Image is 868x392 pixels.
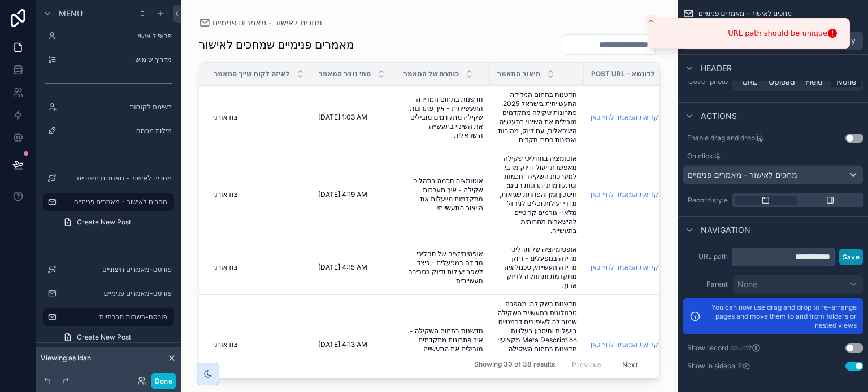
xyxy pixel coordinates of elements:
[77,218,131,227] span: Create New Post
[701,224,750,236] span: Navigation
[497,90,577,144] a: חדשנות בתחום המדידה התעשייתית בישראל 2025: פתרונות שקילה מתקדמים מובילים את השינוי בתעשייה הישראל...
[497,299,577,390] a: חדשנות בשקילה: מהפכה טכנולוגית בתעשיית השקילה שמובילה לשיפורים דרמטיים ביעילות וחיסכון בעלויות. M...
[213,340,305,349] a: צח אורני
[683,165,863,184] button: מחכים לאישור - מאמרים פנימיים
[199,37,354,52] h1: מאמרים פנימיים שמחכים לאישור
[213,190,305,199] a: צח אורני
[318,340,389,349] a: [DATE] 4:13 AM
[497,69,540,78] span: תיאור המאמר
[497,154,577,235] a: אוטומציה בתהליכי שקילה מאפשרת ייעול ודיוק מרבי. למערכות השקילה חכמות ומתקדמות יתרונות רבים: חיסכו...
[687,362,741,371] label: Show in sidebar?
[61,197,167,206] label: מחכים לאישור - מאמרים פנימיים
[213,263,238,272] span: צח אורני
[403,177,483,213] a: אוטומציה חכמה בתהליכי שקילה - איך מערכות מתקדמות מייעלות את הייצור התעשייתי
[213,190,238,199] span: צח אורני
[61,265,172,274] label: פורסם-מאמרים חיצוניים
[701,111,737,122] span: Actions
[701,63,732,74] span: Header
[43,261,174,279] a: פורסם-מאמרים חיצוניים
[688,169,797,180] span: מחכים לאישור - מאמרים פנימיים
[683,252,728,261] label: URL path
[318,113,389,122] a: [DATE] 1:03 AM
[769,76,795,87] span: Upload
[61,174,172,183] label: מחכים לאישור - מאמרים חיצוניים
[687,343,752,353] label: Show record count?
[57,328,174,346] a: Create New Post
[61,312,167,321] label: פורסם-רשתות חברתיות
[591,190,662,199] a: לקריאת המאמר לחץ כאן
[403,95,483,140] a: חדשנות בתחום המדידה התעשייתית - איך פתרונות שקילה מתקדמים מובילים את השינוי בתעשייה הישראלית
[403,249,483,285] a: אופטימיזציה של תהליכי מדידה במפעלים - כיצד לשפר יעילות ודיוק בסביבה תעשייתית
[43,169,174,187] a: מחכים לאישור - מאמרים חיצוניים
[77,333,131,342] span: Create New Post
[318,113,367,122] span: [DATE] 1:03 AM
[61,103,172,112] label: רשימת לקוחות
[43,51,174,69] a: מדריך שימוש
[742,76,757,87] span: URL
[57,213,174,231] a: Create New Post
[151,373,176,389] button: Done
[43,122,174,140] a: מילות מפתח
[318,190,367,199] span: [DATE] 4:19 AM
[213,113,238,122] span: צח אורני
[43,284,174,302] a: פורסם-מאמרים פנימיים
[43,308,174,326] a: פורסם-רשתות חברתיות
[591,340,662,349] a: לקריאת המאמר לחץ כאן
[591,340,670,349] a: לקריאת המאמר לחץ כאן
[318,340,367,349] span: [DATE] 4:13 AM
[43,98,174,116] a: רשימת לקוחות
[705,303,857,330] p: You can now use drag and drop to re-arrange pages and move them to and from folders or nested views
[403,327,483,363] a: חדשנות בתחום השקילה - איך פתרונות מתקדמים מובילים את התעשייה הישראלית לעידן חדש
[59,8,83,19] span: Menu
[319,69,371,78] span: מתי נוצר המאמר
[591,113,662,121] a: לקריאת המאמר לחץ כאן
[728,28,827,39] div: URL path should be unique
[43,27,174,45] a: פרופיל אישי
[591,263,662,271] a: לקריאת המאמר לחץ כאן
[403,69,459,78] span: כותרת של המאמר
[591,69,655,78] span: Post url - לדוגמא
[805,76,823,87] span: Field
[318,263,389,272] a: [DATE] 4:15 AM
[683,77,728,86] label: Cover photo
[212,17,322,28] span: מחכים לאישור - מאמרים פנימיים
[43,193,174,211] a: מחכים לאישור - מאמרים פנימיים
[836,76,856,87] span: None
[683,280,728,289] label: Parent
[591,263,670,272] a: לקריאת המאמר לחץ כאן
[839,249,863,265] button: Save
[41,354,91,363] span: Viewing as Idan
[199,17,322,28] a: מחכים לאישור - מאמרים פנימיים
[591,113,670,122] a: לקריאת המאמר לחץ כאן
[213,263,305,272] a: צח אורני
[698,9,792,18] span: מחכים לאישור - מאמרים פנימיים
[732,275,863,294] button: None
[591,190,670,199] a: לקריאת המאמר לחץ כאן
[737,279,757,290] span: None
[683,196,728,205] label: Record style
[474,360,555,369] span: Showing 30 of 38 results
[318,190,389,199] a: [DATE] 4:19 AM
[614,356,646,373] button: Next
[61,55,172,64] label: מדריך שימוש
[687,152,713,161] span: On click
[318,263,367,272] span: [DATE] 4:15 AM
[61,289,172,298] label: פורסם-מאמרים פנימיים
[213,340,238,349] span: צח אורני
[214,69,290,78] span: לאיזה לקוח שייך המאמר
[213,113,305,122] a: צח אורני
[497,245,577,290] a: אופטימיזציה של תהליכי מדידה במפעלים - דיוק מדידה תעשייתי, טכנולוגיה מתקדמת ותחזוקה לדיוק ארוך.
[687,134,755,143] span: Enable drag and drop
[61,126,172,135] label: מילות מפתח
[61,32,172,41] label: פרופיל אישי
[645,15,657,26] button: Close toast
